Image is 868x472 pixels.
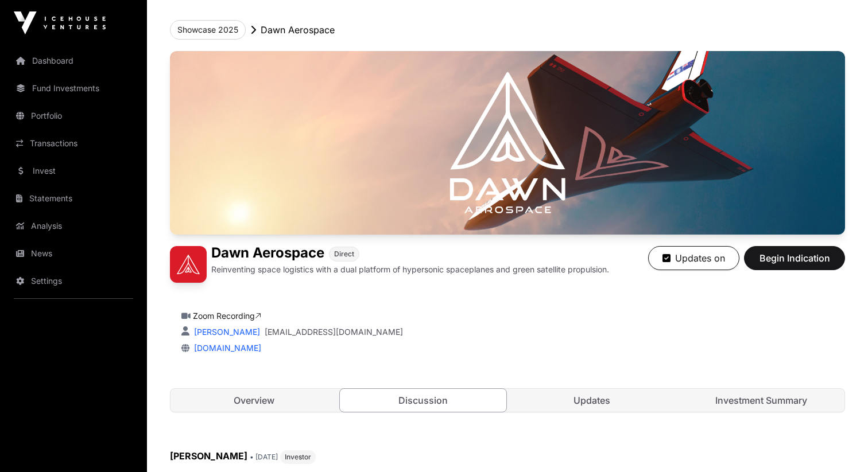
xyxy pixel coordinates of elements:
a: Discussion [339,388,507,412]
p: Dawn Aerospace [261,23,335,37]
button: Begin Indication [744,246,845,270]
iframe: Chat Widget [811,417,868,472]
img: Icehouse Ventures Logo [14,11,106,34]
p: Reinventing space logistics with a dual platform of hypersonic spaceplanes and green satellite pr... [211,264,609,275]
button: Showcase 2025 [170,20,246,40]
a: [DOMAIN_NAME] [189,343,261,353]
button: Updates on [648,246,739,270]
h1: Dawn Aerospace [211,246,324,262]
a: Analysis [9,213,138,239]
img: Dawn Aerospace [170,246,207,283]
a: Zoom Recording [193,311,261,321]
span: Investor [285,453,311,462]
a: Transactions [9,131,138,156]
a: Portfolio [9,103,138,128]
img: Dawn Aerospace [170,51,845,235]
span: Begin Indication [758,251,831,265]
span: Direct [334,249,354,259]
a: Updates [509,389,676,412]
a: News [9,241,138,266]
a: Dashboard [9,48,138,73]
a: Fund Investments [9,76,138,101]
span: • [DATE] [250,453,278,461]
a: [PERSON_NAME] [192,327,260,337]
a: Statements [9,186,138,211]
a: Overview [170,389,338,412]
a: Begin Indication [744,258,845,269]
a: Settings [9,268,138,294]
a: Investment Summary [678,389,845,412]
a: [EMAIL_ADDRESS][DOMAIN_NAME] [265,326,403,338]
a: Invest [9,158,138,184]
nav: Tabs [170,389,844,412]
span: [PERSON_NAME] [170,450,247,462]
